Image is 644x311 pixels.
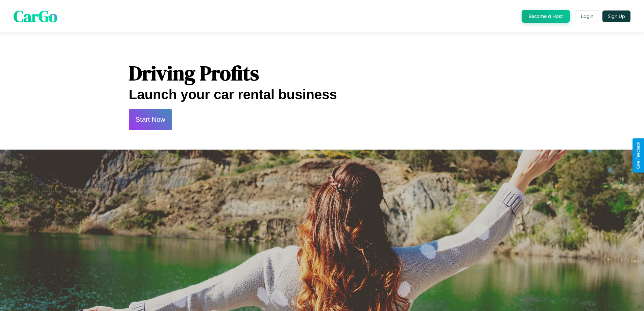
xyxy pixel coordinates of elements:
h2: Launch your car rental business [129,87,515,102]
div: Give Feedback [636,142,641,169]
button: Sign Up [602,10,630,22]
span: CarGo [14,5,57,27]
h1: Driving Profits [129,59,515,87]
button: Become a Host [522,10,570,23]
button: Login [575,10,599,22]
button: Start Now [129,109,172,130]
